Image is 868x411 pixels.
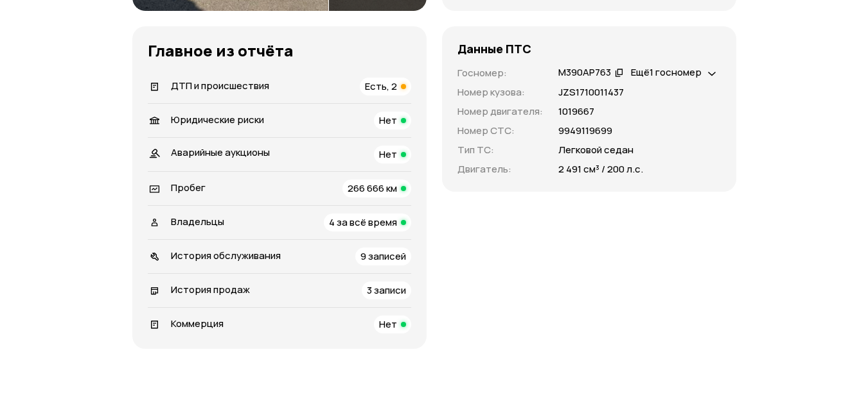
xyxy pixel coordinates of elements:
[360,249,406,263] span: 9 записей
[558,143,633,157] p: Легковой седан
[171,113,264,126] span: Юридические риски
[171,79,269,92] span: ДТП и происшествия
[348,181,397,195] span: 266 666 км
[171,181,206,194] span: Пробег
[329,215,397,229] span: 4 за всё время
[379,113,397,127] span: Нет
[558,85,624,99] p: JZS1710011437
[558,105,594,119] p: 1019667
[558,162,643,176] p: 2 491 см³ / 200 л.с.
[457,42,531,56] h4: Данные ПТС
[457,124,543,138] p: Номер СТС :
[457,66,543,80] p: Госномер :
[457,105,543,119] p: Номер двигателя :
[171,249,281,262] span: История обслуживания
[171,215,224,228] span: Владельцы
[148,42,411,60] h3: Главное из отчёта
[558,124,612,138] p: 9949119699
[631,65,702,79] span: Ещё 1 госномер
[457,143,543,157] p: Тип ТС :
[171,283,250,296] span: История продаж
[367,283,406,297] span: 3 записи
[457,162,543,176] p: Двигатель :
[457,85,543,99] p: Номер кузова :
[379,147,397,161] span: Нет
[558,66,611,80] div: М390АР763
[171,146,270,159] span: Аварийные аукционы
[365,80,397,93] span: Есть, 2
[171,317,224,330] span: Коммерция
[379,317,397,331] span: Нет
